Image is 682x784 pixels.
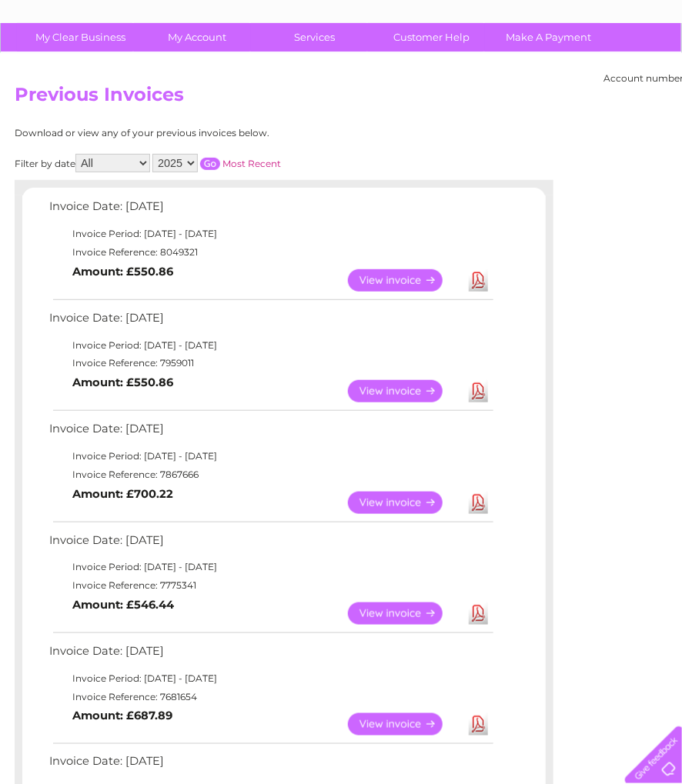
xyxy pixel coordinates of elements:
[548,65,570,77] a: Blog
[411,65,440,77] a: Water
[17,23,144,52] a: My Clear Business
[450,65,483,77] a: Energy
[580,65,617,77] a: Contact
[392,8,498,27] a: 0333 014 3131
[24,40,102,87] img: logo.png
[45,688,496,706] td: Invoice Reference: 7681654
[485,23,612,52] a: Make A Payment
[368,23,495,52] a: Customer Help
[493,65,539,77] a: Telecoms
[251,23,378,52] a: Services
[72,709,172,722] b: Amount: £687.89
[45,752,496,780] td: Invoice Date: [DATE]
[348,713,461,736] a: View
[631,65,667,77] a: Log out
[134,23,261,52] a: My Account
[469,713,488,736] a: Download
